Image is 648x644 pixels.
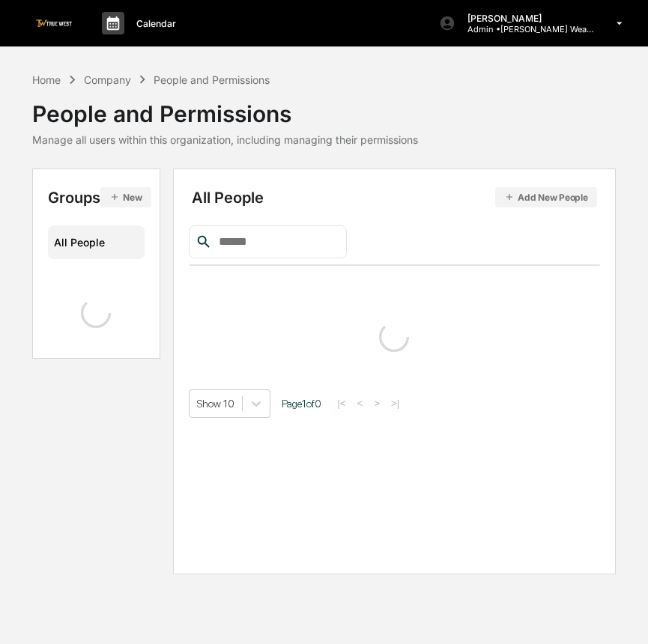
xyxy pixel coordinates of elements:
button: >| [387,397,404,410]
img: logo [36,19,72,26]
span: Page 1 of 0 [282,398,321,410]
button: New [100,187,151,207]
div: Manage all users within this organization, including managing their permissions [32,133,418,146]
div: All People [192,187,597,207]
div: Company [84,73,131,86]
button: > [369,397,384,410]
div: People and Permissions [32,88,418,127]
div: Home [32,73,61,86]
p: [PERSON_NAME] [455,13,595,24]
p: Calendar [124,18,184,29]
button: |< [333,397,350,410]
p: Admin • [PERSON_NAME] Wealth Management [455,24,595,34]
button: Add New People [495,187,597,207]
button: < [352,397,367,410]
div: All People [54,230,138,255]
div: People and Permissions [154,73,270,86]
div: Groups [48,187,144,207]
